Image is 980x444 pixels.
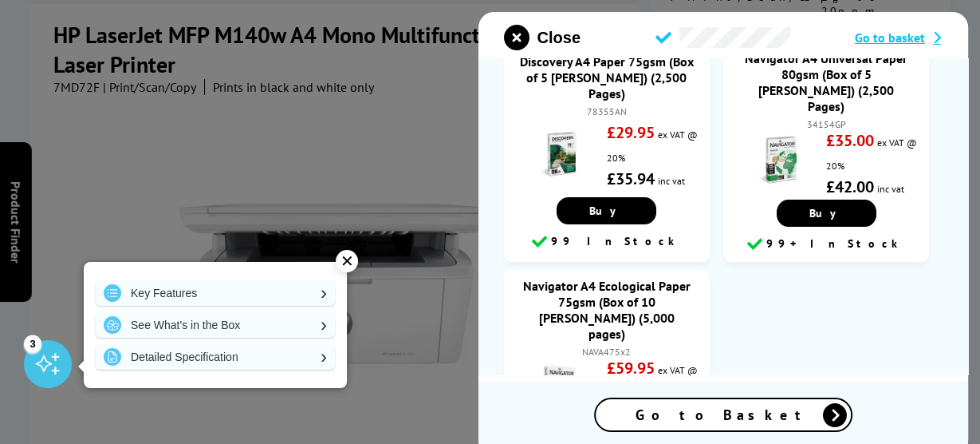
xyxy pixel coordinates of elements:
[607,129,698,163] span: ex VAT @ 20%
[336,250,358,272] div: ✕
[24,335,41,352] div: 3
[855,30,925,46] span: Go to basket
[531,126,587,182] img: Discovery A4 Paper 75gsm (Box of 5 Reams) (2,500 Pages)
[594,398,852,432] a: Go to Basket
[826,176,874,197] strong: £42.00
[809,206,844,220] span: Buy
[96,280,335,306] a: Key Features
[745,50,907,114] a: Navigator A4 Universal Paper 80gsm (Box of 5 [PERSON_NAME]) (2,500 Pages)
[96,344,335,370] a: Detailed Specification
[504,25,581,50] button: close modal
[531,361,587,417] img: Navigator A4 Ecological Paper 75gsm (Box of 10 Reams) (5,000 pages)
[607,358,655,379] strong: £59.95
[658,175,685,187] span: inc vat
[512,232,703,252] div: 99 In Stock
[520,346,695,358] div: NAVA475x2
[731,235,922,254] div: 99+ In Stock
[523,278,691,342] a: Navigator A4 Ecological Paper 75gsm (Box of 10 [PERSON_NAME]) (5,000 pages)
[826,137,917,171] span: ex VAT @ 20%
[877,183,904,195] span: inc vat
[750,134,806,190] img: Navigator A4 Universal Paper 80gsm (Box of 5 Reams) (2,500 Pages)
[607,168,655,189] strong: £35.94
[520,105,695,117] div: 78355AN
[520,54,694,101] a: Discovery A4 Paper 75gsm (Box of 5 [PERSON_NAME]) (2,500 Pages)
[636,406,811,424] span: Go to Basket
[607,122,655,143] strong: £29.95
[537,29,581,47] span: Close
[826,130,874,151] strong: £35.00
[96,312,335,338] a: See What's in the Box
[589,204,624,218] span: Buy
[739,118,914,130] div: 34154GP
[855,30,943,46] a: Go to basket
